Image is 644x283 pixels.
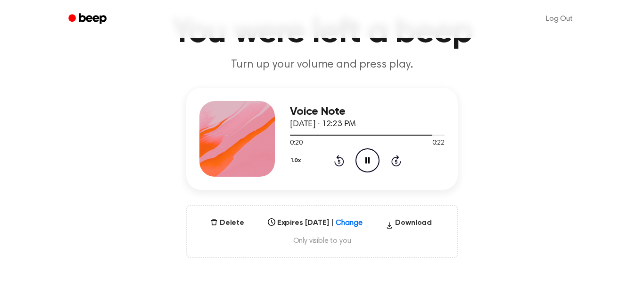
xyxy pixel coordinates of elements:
p: Turn up your volume and press play. [141,57,503,73]
h3: Voice Note [290,105,445,118]
span: [DATE] · 12:23 PM [290,120,356,129]
span: 0:22 [432,138,445,148]
a: Beep [62,10,115,28]
span: 0:20 [290,138,302,148]
a: Log Out [537,8,582,30]
button: 1.0x [290,153,304,169]
button: Download [382,217,436,232]
span: Only visible to you [198,236,446,246]
button: Delete [206,217,248,229]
